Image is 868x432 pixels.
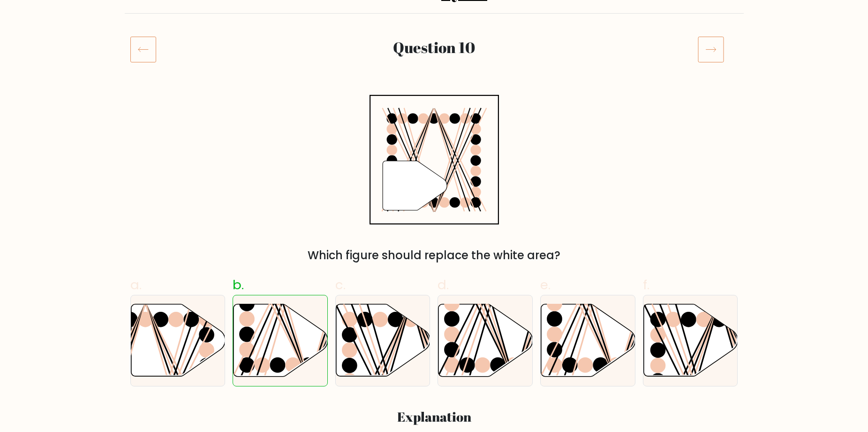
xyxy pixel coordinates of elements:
[233,276,244,294] span: b.
[136,247,732,264] div: Which figure should replace the white area?
[540,276,551,294] span: e.
[438,276,449,294] span: d.
[383,161,447,210] g: "
[643,276,649,294] span: f.
[136,409,732,425] h3: Explanation
[130,276,142,294] span: a.
[182,39,687,56] h2: Question 10
[335,276,346,294] span: c.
